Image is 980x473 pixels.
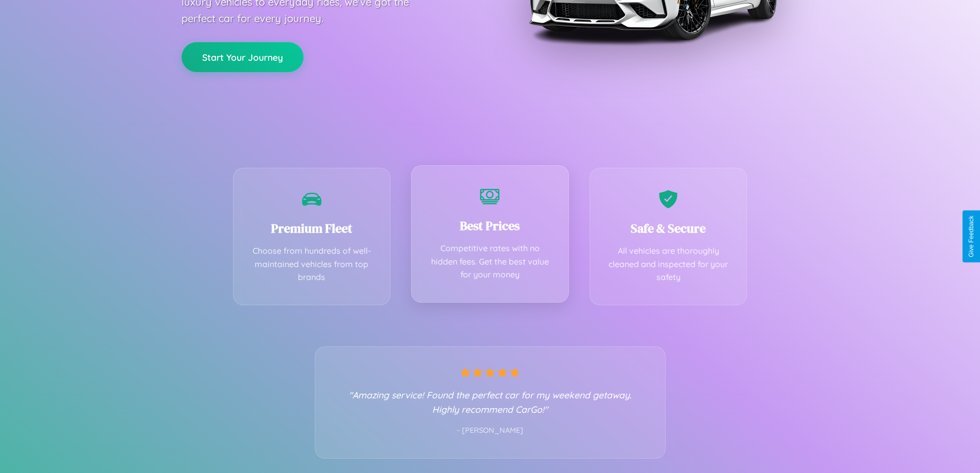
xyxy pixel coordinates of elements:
h3: Safe & Secure [605,220,732,237]
p: All vehicles are thoroughly cleaned and inspected for your safety [605,244,732,284]
h3: Best Prices [427,217,553,234]
p: - [PERSON_NAME] [336,424,645,437]
button: Start Your Journey [182,42,304,72]
h3: Premium Fleet [249,220,375,237]
p: Choose from hundreds of well-maintained vehicles from top brands [249,244,375,284]
div: Give Feedback [968,216,975,257]
p: "Amazing service! Found the perfect car for my weekend getaway. Highly recommend CarGo!" [336,388,645,416]
p: Competitive rates with no hidden fees. Get the best value for your money [427,242,553,282]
